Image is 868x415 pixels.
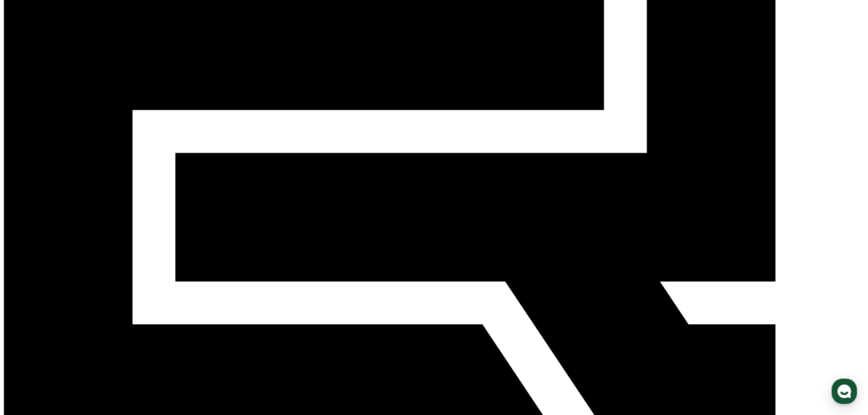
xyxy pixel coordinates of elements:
[141,302,152,310] span: 설정
[83,303,94,310] span: 대화
[118,289,175,312] a: 설정
[29,302,34,310] span: 홈
[3,289,60,312] a: 홈
[60,289,118,312] a: 대화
